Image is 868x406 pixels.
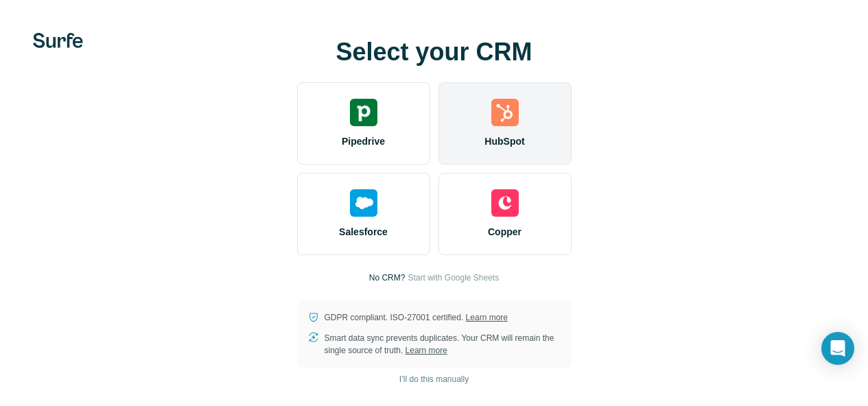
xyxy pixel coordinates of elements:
[350,99,377,126] img: pipedrive's logo
[399,373,469,385] span: I’ll do this manually
[406,346,447,355] a: Learn more
[390,369,478,390] button: I’ll do this manually
[821,332,854,365] div: Open Intercom Messenger
[491,99,519,126] img: hubspot's logo
[488,225,521,239] span: Copper
[33,33,83,48] img: Surfe's logo
[484,134,524,148] span: HubSpot
[325,311,508,324] p: GDPR compliant. ISO-27001 certified.
[297,38,572,66] h1: Select your CRM
[339,225,388,239] span: Salesforce
[491,189,519,217] img: copper's logo
[408,272,499,284] button: Start with Google Sheets
[342,134,385,148] span: Pipedrive
[466,313,508,322] a: Learn more
[325,332,561,357] p: Smart data sync prevents duplicates. Your CRM will remain the single source of truth.
[350,189,377,217] img: salesforce's logo
[369,272,406,284] p: No CRM?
